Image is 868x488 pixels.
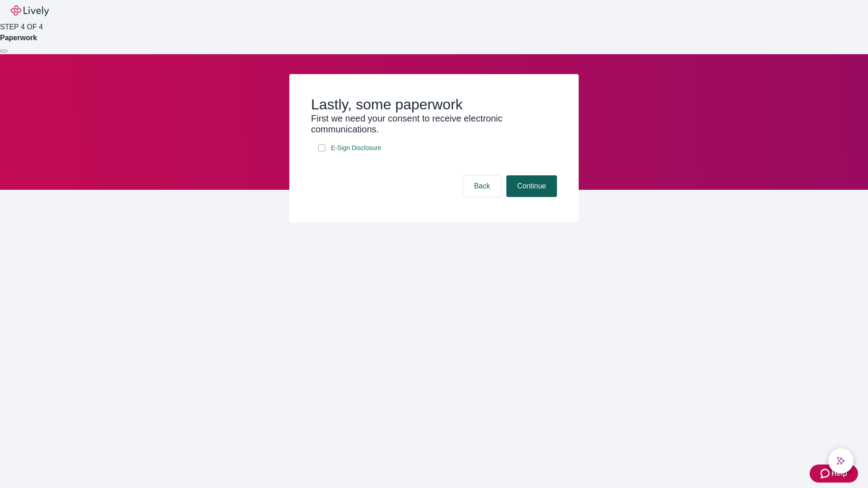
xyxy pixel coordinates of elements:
h3: First we need your consent to receive electronic communications. [311,113,557,135]
svg: Lively AI Assistant [836,456,845,465]
a: e-sign disclosure document [329,142,383,154]
span: Help [831,468,847,479]
button: Zendesk support iconHelp [810,465,858,483]
h2: Lastly, some paperwork [311,96,557,113]
img: Lively [11,5,49,16]
span: E-Sign Disclosure [331,143,381,153]
button: Back [463,175,501,197]
button: chat [828,448,854,474]
button: Continue [506,175,557,197]
svg: Zendesk support icon [821,468,831,479]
